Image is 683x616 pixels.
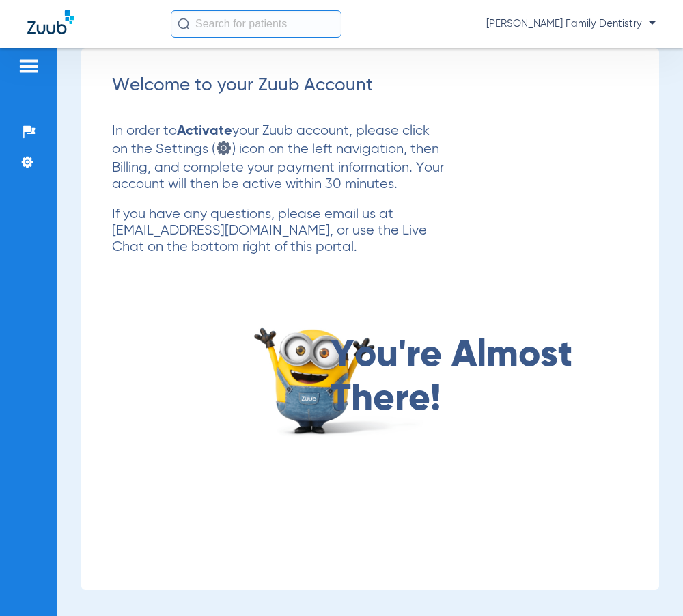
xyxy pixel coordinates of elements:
p: If you have any questions, please email us at [EMAIL_ADDRESS][DOMAIN_NAME], or use the Live Chat ... [112,206,447,256]
span: You're Almost There! [331,334,594,421]
img: Search Icon [178,18,190,30]
img: hamburger-icon [18,58,40,75]
span: Welcome to your Zuub Account [112,77,373,94]
strong: Activate [177,124,232,138]
img: settings icon [215,139,232,157]
input: Search for patients [171,10,341,38]
img: almost there image [249,317,430,438]
span: [PERSON_NAME] Family Dentistry [486,17,656,31]
img: Zuub Logo [27,10,74,34]
p: In order to your Zuub account, please click on the Settings ( ) icon on the left navigation, then... [112,123,447,193]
